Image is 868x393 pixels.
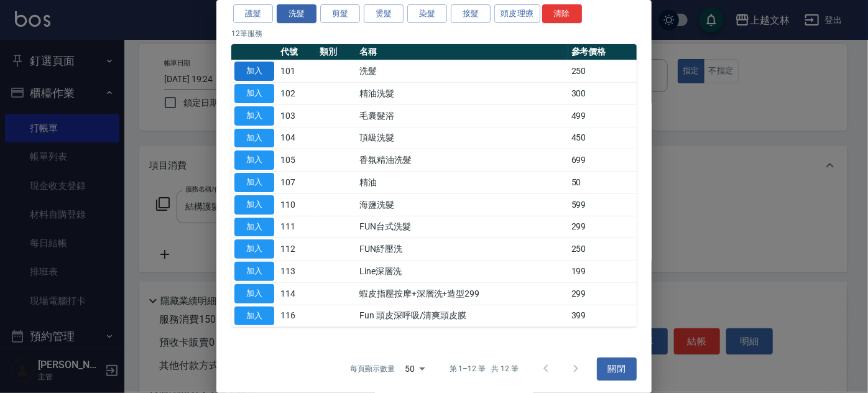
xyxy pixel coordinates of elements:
td: 110 [277,193,317,216]
button: 加入 [234,218,274,237]
td: 104 [277,127,317,149]
td: 116 [277,305,317,327]
th: 名稱 [356,44,568,60]
td: 洗髮 [356,60,568,83]
td: 107 [277,172,317,194]
th: 類別 [317,44,357,60]
td: 199 [568,261,637,283]
button: 加入 [234,173,274,192]
td: 250 [568,238,637,261]
td: 海鹽洗髮 [356,193,568,216]
td: 102 [277,83,317,105]
button: 加入 [234,307,274,326]
button: 頭皮理療 [494,4,540,24]
td: 蝦皮指壓按摩+深層洗+造型299 [356,282,568,305]
button: 加入 [234,195,274,215]
td: 50 [568,172,637,194]
td: 精油 [356,172,568,194]
td: 香氛精油洗髮 [356,149,568,172]
p: 第 1–12 筆 共 12 筆 [450,363,519,374]
button: 加入 [234,129,274,148]
button: 護髮 [233,4,273,24]
td: 399 [568,305,637,327]
td: 112 [277,238,317,261]
td: 105 [277,149,317,172]
p: 12 筆服務 [231,28,637,39]
td: 101 [277,60,317,83]
p: 每頁顯示數量 [350,363,395,374]
button: 洗髮 [277,4,316,24]
button: 燙髮 [364,4,404,24]
button: 加入 [234,84,274,103]
button: 加入 [234,62,274,81]
td: 111 [277,216,317,238]
button: 加入 [234,239,274,259]
td: Line深層洗 [356,261,568,283]
button: 染髮 [407,4,447,24]
td: 299 [568,282,637,305]
td: 103 [277,104,317,127]
td: 299 [568,216,637,238]
td: 599 [568,193,637,216]
button: 剪髮 [320,4,360,24]
td: 頂級洗髮 [356,127,568,149]
th: 代號 [277,44,317,60]
th: 參考價格 [568,44,637,60]
td: 精油洗髮 [356,83,568,105]
td: 699 [568,149,637,172]
button: 加入 [234,150,274,170]
td: 300 [568,83,637,105]
button: 關閉 [597,358,637,381]
td: 450 [568,127,637,149]
button: 加入 [234,284,274,303]
td: Fun 頭皮深呼吸/清爽頭皮膜 [356,305,568,327]
button: 加入 [234,262,274,281]
td: FUN台式洗髮 [356,216,568,238]
button: 清除 [542,4,582,24]
td: 113 [277,261,317,283]
div: 50 [400,352,430,386]
td: 毛囊髮浴 [356,104,568,127]
td: FUN紓壓洗 [356,238,568,261]
td: 250 [568,60,637,83]
td: 499 [568,104,637,127]
button: 加入 [234,106,274,126]
button: 接髮 [451,4,491,24]
td: 114 [277,282,317,305]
